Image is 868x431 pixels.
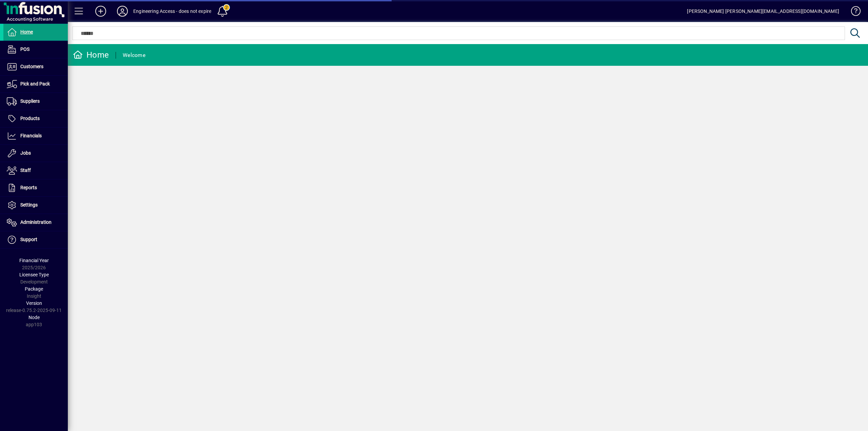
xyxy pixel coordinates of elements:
[20,98,40,104] span: Suppliers
[20,202,38,208] span: Settings
[3,110,68,127] a: Products
[3,197,68,214] a: Settings
[3,231,68,248] a: Support
[20,185,37,190] span: Reports
[20,219,52,225] span: Administration
[3,93,68,110] a: Suppliers
[3,179,68,196] a: Reports
[90,5,112,17] button: Add
[20,46,29,52] span: POS
[20,237,37,242] span: Support
[20,29,33,35] span: Home
[20,133,42,138] span: Financials
[3,145,68,162] a: Jobs
[20,64,43,69] span: Customers
[20,116,40,121] span: Products
[26,300,42,306] span: Version
[25,286,43,292] span: Package
[19,258,49,263] span: Financial Year
[73,50,109,60] div: Home
[20,168,31,173] span: Staff
[687,6,839,17] div: [PERSON_NAME] [PERSON_NAME][EMAIL_ADDRESS][DOMAIN_NAME]
[3,128,68,144] a: Financials
[20,81,50,86] span: Pick and Pack
[28,315,40,320] span: Node
[3,214,68,231] a: Administration
[846,1,860,23] a: Knowledge Base
[3,41,68,58] a: POS
[112,5,133,17] button: Profile
[3,58,68,75] a: Customers
[123,50,145,61] div: Welcome
[3,162,68,179] a: Staff
[133,6,211,17] div: Engineering Access - does not expire
[20,150,31,156] span: Jobs
[19,272,49,277] span: Licensee Type
[3,76,68,93] a: Pick and Pack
